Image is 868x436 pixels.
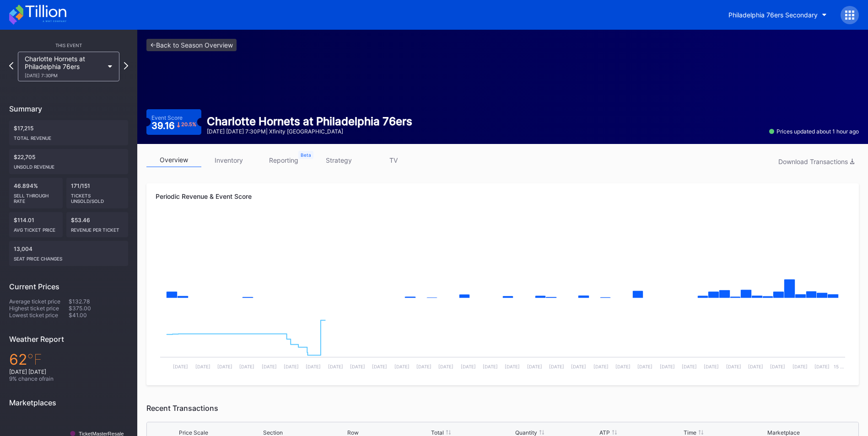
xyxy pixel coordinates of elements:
[207,128,412,135] div: [DATE] [DATE] 7:30PM | Xfinity [GEOGRAPHIC_DATA]
[438,364,453,369] text: [DATE]
[256,153,311,167] a: reporting
[394,364,410,369] text: [DATE]
[9,241,128,266] div: 13,004
[14,189,58,204] div: Sell Through Rate
[151,121,196,130] div: 39.16
[704,364,719,369] text: [DATE]
[328,364,343,369] text: [DATE]
[483,364,498,369] text: [DATE]
[9,104,128,113] div: Summary
[9,351,128,368] div: 62
[14,223,58,233] div: Avg ticket price
[793,364,808,369] text: [DATE]
[173,364,188,369] text: [DATE]
[515,429,537,436] div: Quantity
[284,364,299,369] text: [DATE]
[239,364,254,369] text: [DATE]
[726,364,741,369] text: [DATE]
[9,120,128,145] div: $17,215
[156,192,850,200] div: Periodic Revenue & Event Score
[571,364,586,369] text: [DATE]
[181,122,196,127] div: 20.5 %
[778,158,854,165] div: Download Transactions
[217,364,232,369] text: [DATE]
[9,335,128,344] div: Weather Report
[549,364,564,369] text: [DATE]
[179,429,208,436] div: Price Scale
[769,128,859,135] div: Prices updated about 1 hour ago
[14,252,124,261] div: seat price changes
[146,153,201,167] a: overview
[25,73,103,78] div: [DATE] 7:30PM
[660,364,675,369] text: [DATE]
[156,216,850,308] svg: Chart title
[593,364,609,369] text: [DATE]
[767,429,800,436] div: Marketplace
[431,429,444,436] div: Total
[774,155,859,168] button: Download Transactions
[69,305,128,312] div: $375.00
[27,351,42,368] span: ℉
[347,429,359,436] div: Row
[71,223,124,233] div: Revenue per ticket
[156,308,850,376] svg: Chart title
[9,298,69,305] div: Average ticket price
[146,39,237,51] a: <-Back to Season Overview
[207,115,412,128] div: Charlotte Hornets at Philadelphia 76ers
[527,364,542,369] text: [DATE]
[461,364,476,369] text: [DATE]
[9,282,128,291] div: Current Prices
[9,305,69,312] div: Highest ticket price
[9,149,128,174] div: $22,705
[195,364,210,369] text: [DATE]
[9,212,63,237] div: $114.01
[615,364,631,369] text: [DATE]
[366,153,421,167] a: TV
[9,398,128,407] div: Marketplaces
[722,6,834,23] button: Philadelphia 76ers Secondary
[748,364,763,369] text: [DATE]
[9,312,69,319] div: Lowest ticket price
[682,364,697,369] text: [DATE]
[350,364,365,369] text: [DATE]
[9,368,128,375] div: [DATE] [DATE]
[69,312,128,319] div: $41.00
[262,364,277,369] text: [DATE]
[9,375,128,382] div: 9 % chance of rain
[66,178,129,208] div: 171/151
[416,364,431,369] text: [DATE]
[201,153,256,167] a: inventory
[770,364,785,369] text: [DATE]
[151,114,183,121] div: Event Score
[9,178,63,208] div: 46.894%
[71,189,124,204] div: Tickets Unsold/Sold
[9,43,128,48] div: This Event
[684,429,696,436] div: Time
[25,55,103,78] div: Charlotte Hornets at Philadelphia 76ers
[505,364,520,369] text: [DATE]
[311,153,366,167] a: strategy
[263,429,283,436] div: Section
[69,298,128,305] div: $132.78
[14,132,124,141] div: Total Revenue
[14,160,124,170] div: Unsold Revenue
[372,364,387,369] text: [DATE]
[306,364,321,369] text: [DATE]
[599,429,610,436] div: ATP
[834,364,844,369] text: 15 …
[146,404,859,413] div: Recent Transactions
[728,11,818,19] div: Philadelphia 76ers Secondary
[814,364,830,369] text: [DATE]
[637,364,652,369] text: [DATE]
[66,212,129,237] div: $53.46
